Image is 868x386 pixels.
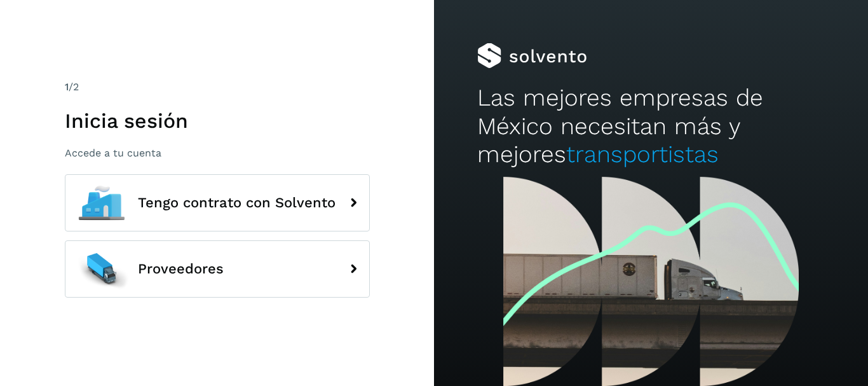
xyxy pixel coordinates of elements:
[477,84,824,169] h2: Las mejores empresas de México necesitan más y mejores
[65,109,370,133] h1: Inicia sesión
[65,79,370,95] div: /2
[65,147,370,159] p: Accede a tu cuenta
[65,174,370,231] button: Tengo contrato con Solvento
[65,240,370,298] button: Proveedores
[65,81,69,93] span: 1
[138,195,336,210] span: Tengo contrato con Solvento
[138,261,224,277] span: Proveedores
[566,141,719,168] span: transportistas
